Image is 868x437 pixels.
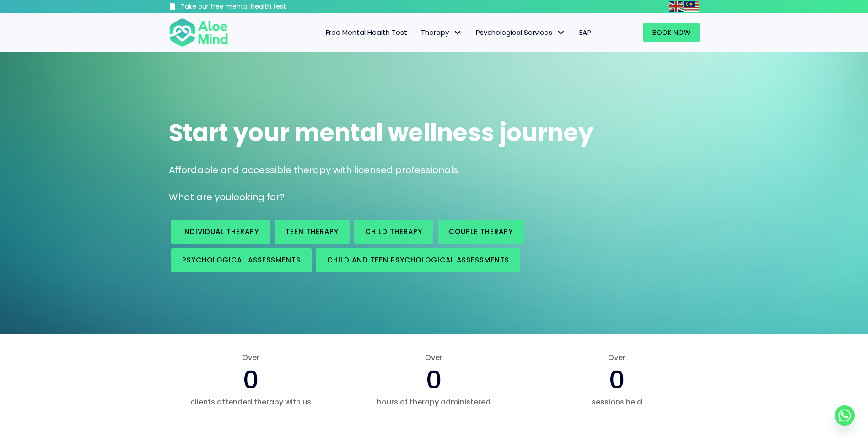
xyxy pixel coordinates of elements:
[275,220,350,244] a: Teen Therapy
[684,1,699,12] img: ms
[169,116,593,149] span: Start your mental wellness journey
[351,397,516,407] span: hours of therapy administered
[451,26,464,39] span: Therapy: submenu
[669,1,683,12] img: en
[555,26,568,39] span: Psychological Services: submenu
[169,2,335,13] a: Take our free mental health test
[643,23,700,42] a: Book Now
[319,23,414,42] a: Free Mental Health Test
[169,164,700,177] p: Affordable and accessible therapy with licensed professionals.
[286,227,339,236] span: Teen Therapy
[351,352,516,363] span: Over
[182,227,259,236] span: Individual therapy
[609,362,625,397] span: 0
[414,23,469,42] a: TherapyTherapy: submenu
[327,255,509,265] span: Child and Teen Psychological assessments
[171,248,312,272] a: Psychological assessments
[326,27,407,37] span: Free Mental Health Test
[572,23,598,42] a: EAP
[354,220,433,244] a: Child Therapy
[469,23,572,42] a: Psychological ServicesPsychological Services: submenu
[426,362,442,397] span: 0
[243,362,259,397] span: 0
[240,23,598,42] nav: Menu
[449,227,513,236] span: Couple therapy
[652,27,690,37] span: Book Now
[669,1,684,11] a: English
[438,220,524,244] a: Couple therapy
[835,405,855,426] a: Whatsapp
[421,27,462,37] span: Therapy
[182,255,301,265] span: Psychological assessments
[169,352,334,363] span: Over
[365,227,422,236] span: Child Therapy
[169,17,228,48] img: Aloe mind Logo
[231,191,285,203] span: looking for?
[169,191,231,203] span: What are you
[169,397,334,407] span: clients attended therapy with us
[476,27,566,37] span: Psychological Services
[316,248,520,272] a: Child and Teen Psychological assessments
[171,220,270,244] a: Individual therapy
[181,2,335,11] h3: Take our free mental health test
[579,27,591,37] span: EAP
[684,1,700,11] a: Malay
[534,397,699,407] span: sessions held
[534,352,699,363] span: Over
